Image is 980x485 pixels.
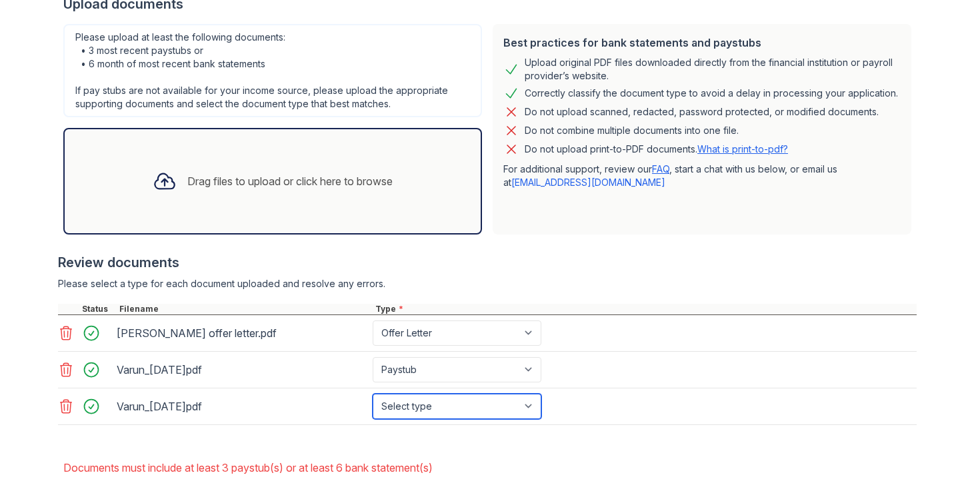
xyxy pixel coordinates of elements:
[503,163,901,189] p: For additional support, review our , start a chat with us below, or email us at
[58,277,917,290] div: Please select a type for each document uploaded and resolve any errors.
[117,304,373,314] div: Filename
[187,173,393,189] div: Drag files to upload or click here to browse
[503,35,901,51] div: Best practices for bank statements and paystubs
[525,56,901,83] div: Upload original PDF files downloaded directly from the financial institution or payroll provider’...
[63,454,917,481] li: Documents must include at least 3 paystub(s) or at least 6 bank statement(s)
[525,85,898,101] div: Correctly classify the document type to avoid a delay in processing your application.
[117,396,367,417] div: Varun_[DATE]pdf
[525,104,879,120] div: Do not upload scanned, redacted, password protected, or modified documents.
[525,143,788,156] p: Do not upload print-to-PDF documents.
[63,24,482,117] div: Please upload at least the following documents: • 3 most recent paystubs or • 6 month of most rec...
[697,143,788,155] a: What is print-to-pdf?
[373,304,917,314] div: Type
[79,304,117,314] div: Status
[117,322,367,344] div: [PERSON_NAME] offer letter.pdf
[525,123,739,139] div: Do not combine multiple documents into one file.
[58,253,917,272] div: Review documents
[652,163,669,175] a: FAQ
[511,177,665,188] a: [EMAIL_ADDRESS][DOMAIN_NAME]
[117,359,367,380] div: Varun_[DATE]pdf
